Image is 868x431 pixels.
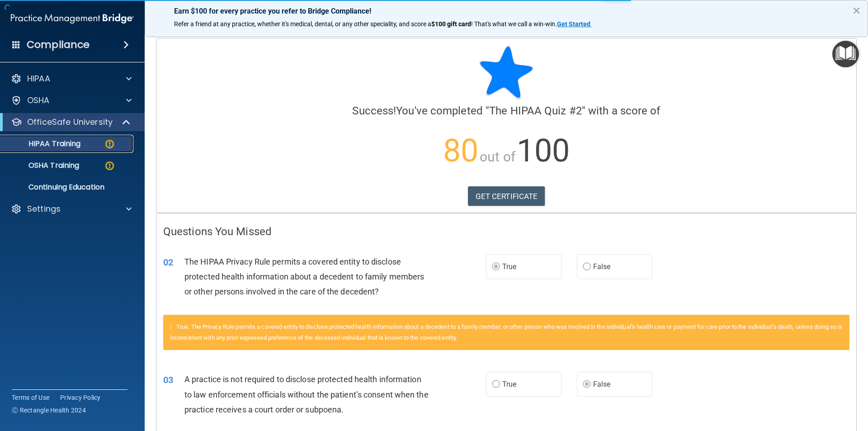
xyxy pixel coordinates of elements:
[104,138,115,150] img: warning-circle.0cc9ac19.png
[471,20,557,28] span: ! That's what we call a win-win.
[174,20,431,28] span: Refer a friend at any practice, whether it's medical, dental, or any other speciality, and score a
[468,186,545,206] a: GET CERTIFICATE
[27,38,90,51] h4: Compliance
[11,9,134,28] img: PMB logo
[492,264,500,270] input: True
[583,381,591,388] input: False
[170,323,842,341] span: True. The Privacy Rule permits a covered entity to disclose protected health information about a ...
[6,183,129,192] p: Continuing Education
[11,117,131,128] a: OfficeSafe University
[163,226,849,237] h4: Questions You Missed
[489,104,582,117] span: The HIPAA Quiz #2
[557,20,592,28] a: Get Started
[443,132,478,169] span: 80
[502,262,516,271] span: True
[11,73,132,84] a: HIPAA
[352,104,396,117] span: Success!
[27,73,50,84] p: HIPAA
[104,160,115,171] img: warning-circle.0cc9ac19.png
[163,105,849,117] h4: You've completed " " with a score of
[517,132,570,169] span: 100
[832,41,859,67] button: Open Resource Center
[163,374,173,385] span: 03
[431,20,471,28] strong: $100 gift card
[480,149,515,165] span: out of
[12,406,86,415] span: Ⓒ Rectangle Health 2024
[27,117,113,128] p: OfficeSafe University
[174,7,839,15] p: Earn $100 for every practice you refer to Bridge Compliance!
[12,393,49,402] a: Terms of Use
[557,20,590,28] strong: Get Started
[492,381,500,388] input: True
[184,257,424,296] span: The HIPAA Privacy Rule permits a covered entity to disclose protected health information about a ...
[184,374,429,414] span: A practice is not required to disclose protected health information to law enforcement officials ...
[60,393,101,402] a: Privacy Policy
[479,45,533,99] img: blue-star-rounded.9d042014.png
[852,3,861,18] button: Close
[593,262,611,271] span: False
[27,204,61,214] p: Settings
[11,95,132,106] a: OSHA
[11,204,132,214] a: Settings
[502,380,516,388] span: True
[163,257,173,268] span: 02
[583,264,591,270] input: False
[6,161,79,170] p: OSHA Training
[593,380,611,388] span: False
[27,95,50,106] p: OSHA
[6,139,80,148] p: HIPAA Training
